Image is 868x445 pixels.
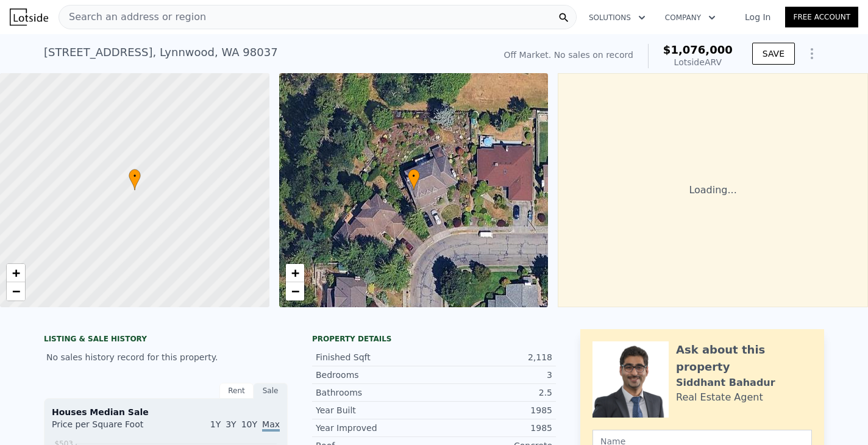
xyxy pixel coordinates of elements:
a: Zoom in [286,264,304,282]
span: 1Y [210,419,221,429]
a: Free Account [785,7,858,27]
div: Loading... [558,73,868,307]
span: − [12,283,20,299]
span: 3Y [226,419,236,429]
div: No sales history record for this property. [44,346,288,368]
span: + [12,265,20,280]
span: • [129,171,141,182]
div: • [408,169,420,190]
span: + [291,265,299,280]
div: • [129,169,141,190]
a: Zoom out [7,282,25,301]
div: Off Market. No sales on record [504,49,633,61]
div: Property details [312,334,556,344]
div: Sale [254,383,288,399]
div: 1985 [434,404,552,416]
div: Bedrooms [316,369,434,381]
div: Houses Median Sale [52,406,280,418]
span: 10Y [241,419,257,429]
div: Price per Square Foot [52,418,166,438]
a: Zoom out [286,282,304,301]
span: $1,076,000 [663,43,733,56]
button: Show Options [800,41,824,66]
img: Lotside [10,9,48,26]
span: Max [262,419,280,432]
span: Search an address or region [59,10,206,24]
div: LISTING & SALE HISTORY [44,334,288,346]
span: • [408,171,420,182]
div: Lotside ARV [663,56,733,68]
div: Rent [219,383,254,399]
a: Zoom in [7,264,25,282]
div: 1985 [434,422,552,434]
span: − [291,283,299,299]
div: Year Built [316,404,434,416]
div: 2.5 [434,386,552,399]
button: Solutions [579,7,655,29]
div: Bathrooms [316,386,434,399]
a: Log In [730,11,785,23]
div: Ask about this property [676,341,812,376]
div: Real Estate Agent [676,390,763,405]
button: Company [655,7,725,29]
div: [STREET_ADDRESS] , Lynnwood , WA 98037 [44,44,278,61]
div: Finished Sqft [316,351,434,363]
div: 3 [434,369,552,381]
button: SAVE [752,43,795,65]
div: 2,118 [434,351,552,363]
div: Year Improved [316,422,434,434]
div: Siddhant Bahadur [676,376,775,390]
